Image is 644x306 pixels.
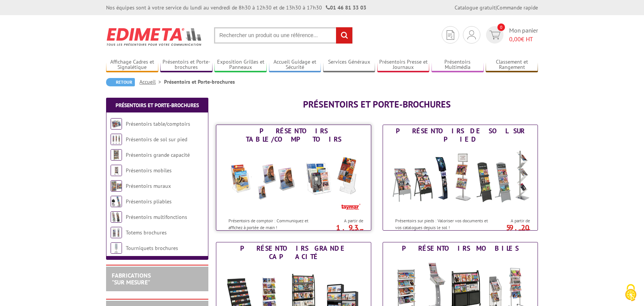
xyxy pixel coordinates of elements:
[126,245,178,251] a: Tourniquets brochures
[390,145,530,214] img: Présentoirs de sol sur pied
[106,23,203,51] img: Edimeta
[126,183,171,189] a: Présentoirs muraux
[488,225,530,234] p: 59.20 €
[126,214,187,220] a: Présentoirs multifonctions
[524,228,530,234] sup: HT
[106,78,135,86] a: Retour
[395,217,489,230] p: Présentoirs sur pieds : Valoriser vos documents et vos catalogues depuis le sol !
[431,59,484,71] a: Présentoirs Multimédia
[214,27,353,44] input: Rechercher un produit ou une référence...
[484,26,538,44] a: devis rapide 0 Mon panier 0,00€ HT
[106,4,366,11] div: Nos équipes sont à votre service du lundi au vendredi de 8h30 à 12h30 et de 13h30 à 17h30
[325,218,363,224] span: A partir de
[321,225,363,234] p: 1.93 €
[377,59,430,71] a: Présentoirs Presse et Journaux
[385,127,536,144] div: Présentoirs de sol sur pied
[214,59,267,71] a: Exposition Grilles et Panneaux
[116,102,199,109] a: Présentoirs et Porte-brochures
[326,4,366,11] strong: 01 46 81 33 03
[467,30,476,39] img: devis rapide
[383,125,538,231] a: Présentoirs de sol sur pied Présentoirs de sol sur pied Présentoirs sur pieds : Valoriser vos doc...
[139,78,164,85] a: Accueil
[489,31,500,39] img: devis rapide
[126,120,190,127] a: Présentoirs table/comptoirs
[111,242,122,254] img: Tourniquets brochures
[447,30,454,40] img: devis rapide
[228,217,322,230] p: Présentoirs de comptoir : Communiquez et affichez à portée de main !
[358,228,363,234] sup: HT
[106,59,158,71] a: Affichage Cadres et Signalétique
[224,145,364,214] img: Présentoirs table/comptoirs
[111,165,122,176] img: Présentoirs mobiles
[455,4,496,11] a: Catalogue gratuit
[509,35,521,43] span: 0,00
[111,180,122,192] img: Présentoirs muraux
[491,218,530,224] span: A partir de
[269,59,321,71] a: Accueil Guidage et Sécurité
[486,59,538,71] a: Classement et Rangement
[111,149,122,161] img: Présentoirs grande capacité
[621,283,640,302] img: Cookies (fenêtre modale)
[126,136,187,143] a: Présentoirs de sol sur pied
[509,26,538,44] span: Mon panier
[216,100,538,109] h1: Présentoirs et Porte-brochures
[126,151,190,158] a: Présentoirs grande capacité
[126,229,167,236] a: Totems brochures
[509,35,538,44] span: € HT
[617,280,644,306] button: Cookies (fenêtre modale)
[385,244,536,253] div: Présentoirs mobiles
[497,4,538,11] a: Commande rapide
[111,227,122,238] img: Totems brochures
[160,59,213,71] a: Présentoirs et Porte-brochures
[111,118,122,130] img: Présentoirs table/comptoirs
[111,134,122,145] img: Présentoirs de sol sur pied
[218,127,369,144] div: Présentoirs table/comptoirs
[336,27,352,44] input: rechercher
[455,4,538,11] div: |
[216,125,371,231] a: Présentoirs table/comptoirs Présentoirs table/comptoirs Présentoirs de comptoir : Communiquez et ...
[126,198,172,205] a: Présentoirs pliables
[111,196,122,207] img: Présentoirs pliables
[323,59,375,71] a: Services Généraux
[111,211,122,223] img: Présentoirs multifonctions
[497,23,505,31] span: 0
[126,167,172,174] a: Présentoirs mobiles
[164,78,235,86] li: Présentoirs et Porte-brochures
[112,272,151,286] a: FABRICATIONS"Sur Mesure"
[218,244,369,261] div: Présentoirs grande capacité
